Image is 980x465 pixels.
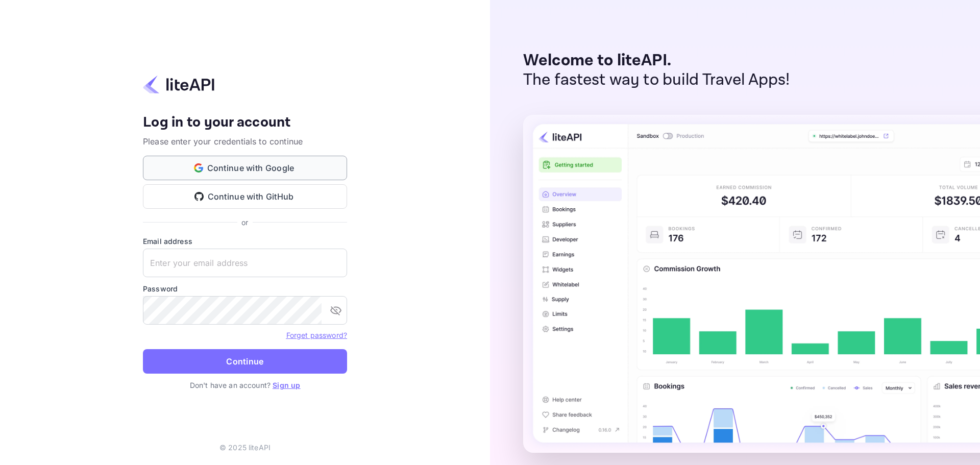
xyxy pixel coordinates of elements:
[523,70,790,90] p: The fastest way to build Travel Apps!
[143,114,347,132] h4: Log in to your account
[241,217,248,228] p: or
[143,249,347,277] input: Enter your email address
[143,349,347,374] button: Continue
[143,236,347,247] label: Email address
[143,156,347,180] button: Continue with Google
[143,75,214,94] img: liteapi
[326,300,346,321] button: toggle password visibility
[286,331,347,339] a: Forget password?
[143,184,347,209] button: Continue with GitHub
[143,380,347,390] p: Don't have an account?
[219,442,271,453] p: © 2025 liteAPI
[273,381,300,389] a: Sign up
[286,330,347,340] a: Forget password?
[523,51,790,70] p: Welcome to liteAPI.
[143,135,347,148] p: Please enter your credentials to continue
[143,283,347,294] label: Password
